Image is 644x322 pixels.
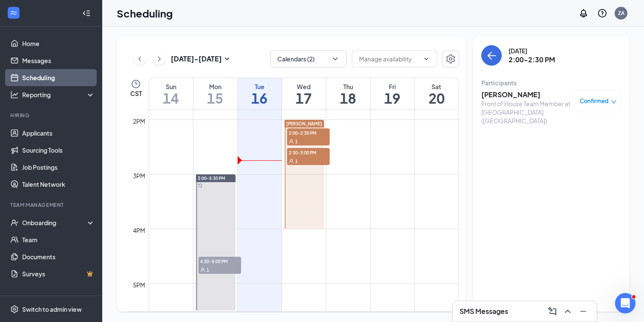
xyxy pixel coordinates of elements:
[326,82,370,91] div: Thu
[615,293,635,313] iframe: Intercom live chat
[481,78,621,87] div: Participants
[481,90,571,99] h3: [PERSON_NAME]
[10,90,19,99] svg: Analysis
[289,159,294,164] svg: User
[22,125,95,142] a: Applicants
[481,45,502,66] button: back-button
[198,175,225,181] span: 3:00-5:30 PM
[415,82,459,91] div: Sat
[22,69,95,86] a: Scheduling
[207,267,209,273] span: 1
[22,231,95,248] a: Team
[198,257,241,265] span: 4:30-5:00 PM
[287,148,330,157] span: 2:30-3:00 PM
[546,305,559,318] button: ComposeMessage
[238,91,282,105] h1: 16
[131,79,141,89] svg: Clock
[22,248,95,265] a: Documents
[295,139,298,145] span: 1
[22,218,88,227] div: Onboarding
[561,305,575,318] button: ChevronUp
[200,267,205,273] svg: User
[509,55,555,64] h3: 2:00-2:30 PM
[22,159,95,176] a: Job Postings
[22,305,82,313] div: Switch to admin view
[171,54,222,64] h3: [DATE] - [DATE]
[22,52,95,69] a: Messages
[282,78,326,110] a: September 17, 2025
[270,50,347,67] button: Calendars (2)ChevronDown
[131,226,147,235] div: 4pm
[509,46,555,55] div: [DATE]
[153,52,166,65] button: ChevronRight
[563,306,573,316] svg: ChevronUp
[287,128,330,137] span: 2:00-2:30 PM
[198,183,202,188] svg: Sync
[580,97,609,105] span: Confirmed
[22,90,95,99] div: Reporting
[135,54,144,64] svg: ChevronLeft
[10,201,93,209] div: Team Management
[131,171,147,180] div: 3pm
[22,142,95,159] a: Sourcing Tools
[238,78,282,110] a: September 16, 2025
[597,8,607,18] svg: QuestionInfo
[82,9,91,17] svg: Collapse
[149,78,193,110] a: September 14, 2025
[133,52,146,65] button: ChevronLeft
[442,50,459,67] button: Settings
[10,305,19,313] svg: Settings
[286,121,322,126] span: [PERSON_NAME]
[282,82,326,91] div: Wed
[22,35,95,52] a: Home
[611,99,617,105] span: down
[131,116,147,126] div: 2pm
[222,54,232,64] svg: SmallChevronDown
[10,112,93,119] div: Hiring
[22,176,95,193] a: Talent Network
[446,54,456,64] svg: Settings
[295,158,298,164] span: 1
[618,9,624,17] div: ZA
[10,218,19,227] svg: UserCheck
[282,91,326,105] h1: 17
[117,6,173,20] h1: Scheduling
[131,280,147,290] div: 5pm
[22,265,95,282] a: SurveysCrown
[326,78,370,110] a: September 18, 2025
[359,54,420,64] input: Manage availability
[326,91,370,105] h1: 18
[371,91,414,105] h1: 19
[415,91,459,105] h1: 20
[481,99,571,125] div: Front of House Team Member at [GEOGRAPHIC_DATA] ([GEOGRAPHIC_DATA])
[415,78,459,110] a: September 20, 2025
[130,89,142,98] span: CST
[486,50,497,61] svg: ArrowLeft
[460,307,508,316] h3: SMS Messages
[149,82,193,91] div: Sun
[289,139,294,144] svg: User
[331,55,339,63] svg: ChevronDown
[149,91,193,105] h1: 14
[578,8,589,18] svg: Notifications
[547,306,558,316] svg: ComposeMessage
[578,306,588,316] svg: Minimize
[238,82,282,91] div: Tue
[576,305,590,318] button: Minimize
[423,55,430,62] svg: ChevronDown
[9,9,18,17] svg: WorkstreamLogo
[193,91,237,105] h1: 15
[371,82,414,91] div: Fri
[371,78,414,110] a: September 19, 2025
[193,82,237,91] div: Mon
[193,78,237,110] a: September 15, 2025
[155,54,164,64] svg: ChevronRight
